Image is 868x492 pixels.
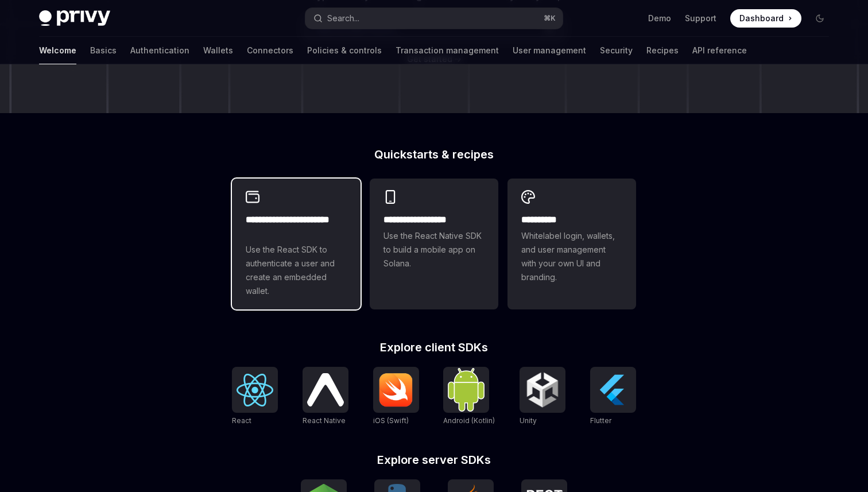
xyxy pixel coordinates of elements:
a: Policies & controls [307,37,382,64]
a: Basics [90,37,117,64]
span: iOS (Swift) [373,416,409,425]
a: ReactReact [232,367,278,427]
img: React Native [307,373,344,406]
span: Flutter [590,416,611,425]
h2: Explore server SDKs [232,454,636,466]
a: Connectors [247,37,293,64]
a: Support [685,13,716,24]
img: React [237,374,273,406]
h2: Quickstarts & recipes [232,149,636,160]
a: Authentication [130,37,189,64]
a: Android (Kotlin)Android (Kotlin) [443,367,495,427]
a: Welcome [39,37,76,64]
a: **** **** **** ***Use the React Native SDK to build a mobile app on Solana. [370,179,498,309]
a: React NativeReact Native [303,367,348,427]
a: iOS (Swift)iOS (Swift) [373,367,419,427]
a: Wallets [203,37,233,64]
span: Whitelabel login, wallets, and user management with your own UI and branding. [521,229,622,284]
a: UnityUnity [520,367,565,427]
a: Demo [648,13,671,24]
h2: Explore client SDKs [232,342,636,353]
a: FlutterFlutter [590,367,636,427]
a: User management [513,37,586,64]
img: iOS (Swift) [378,373,414,407]
a: Dashboard [730,9,801,28]
span: Dashboard [739,13,784,24]
a: Security [600,37,633,64]
span: React Native [303,416,346,425]
a: API reference [692,37,747,64]
span: Unity [520,416,537,425]
span: ⌘ K [544,14,556,23]
span: Use the React SDK to authenticate a user and create an embedded wallet. [246,243,347,298]
img: Android (Kotlin) [448,368,485,411]
img: Flutter [595,371,631,408]
span: Use the React Native SDK to build a mobile app on Solana. [383,229,485,270]
a: Recipes [646,37,679,64]
div: Search... [327,11,359,25]
img: dark logo [39,10,110,26]
button: Toggle dark mode [811,9,829,28]
span: React [232,416,251,425]
img: Unity [524,371,561,408]
span: Android (Kotlin) [443,416,495,425]
button: Search...⌘K [305,8,563,29]
a: **** *****Whitelabel login, wallets, and user management with your own UI and branding. [507,179,636,309]
a: Transaction management [396,37,499,64]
